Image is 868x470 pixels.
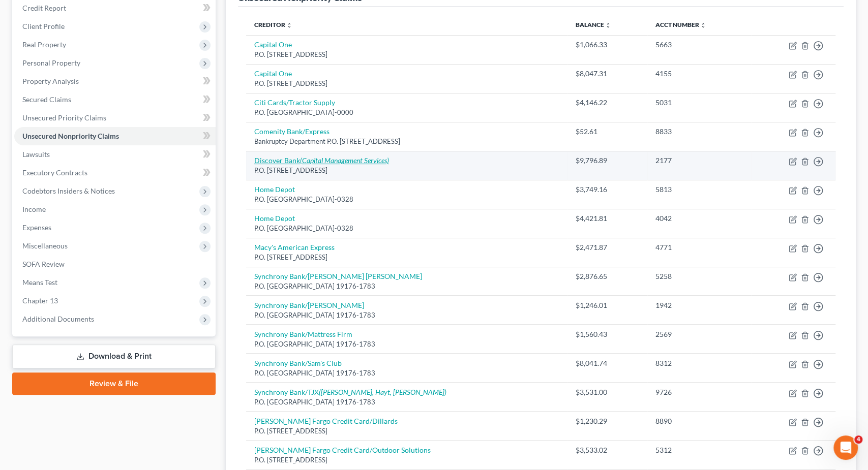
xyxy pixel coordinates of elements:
[254,98,335,107] a: Citi Cards/Tractor Supply
[22,168,87,177] span: Executory Contracts
[254,388,446,396] a: Synchrony Bank/TJX([PERSON_NAME], Hayt, [PERSON_NAME])
[576,155,639,166] div: $9,796.89
[655,416,742,426] div: 8890
[655,445,742,455] div: 5312
[254,40,292,49] a: Capital One
[833,435,858,460] iframe: Intercom live chat
[14,109,216,127] a: Unsecured Priority Claims
[655,358,742,368] div: 8312
[254,330,352,338] a: Synchrony Bank/Mattress Firm
[22,223,51,232] span: Expenses
[12,344,216,368] a: Download & Print
[254,185,295,194] a: Home Depot
[22,132,119,140] span: Unsecured Nonpriority Claims
[22,205,46,213] span: Income
[254,281,559,291] div: P.O. [GEOGRAPHIC_DATA] 19176-1783
[576,40,639,50] div: $1,066.33
[22,95,71,104] span: Secured Claims
[254,108,559,117] div: P.O. [GEOGRAPHIC_DATA]-0000
[254,272,422,280] a: Synchrony Bank/[PERSON_NAME] [PERSON_NAME]
[254,339,559,349] div: P.O. [GEOGRAPHIC_DATA] 19176-1783
[14,145,216,164] a: Lawsuits
[22,113,106,122] span: Unsecured Priority Claims
[655,242,742,253] div: 4771
[22,315,94,323] span: Additional Documents
[254,310,559,320] div: P.O. [GEOGRAPHIC_DATA] 19176-1783
[576,69,639,79] div: $8,047.31
[22,77,79,85] span: Property Analysis
[300,156,389,165] i: (Capital Management Services)
[254,455,559,465] div: P.O. [STREET_ADDRESS]
[576,416,639,426] div: $1,230.29
[576,213,639,224] div: $4,421.81
[605,22,611,28] i: unfold_more
[254,214,295,223] a: Home Depot
[22,260,65,268] span: SOFA Review
[254,50,559,59] div: P.O. [STREET_ADDRESS]
[254,21,292,28] a: Creditor unfold_more
[254,127,330,136] a: Comenity Bank/Express
[254,359,342,367] a: Synchrony Bank/Sam's Club
[576,329,639,339] div: $1,560.43
[576,300,639,310] div: $1,246.01
[854,435,862,444] span: 4
[14,255,216,273] a: SOFA Review
[254,368,559,378] div: P.O. [GEOGRAPHIC_DATA] 19176-1783
[655,213,742,224] div: 4042
[655,271,742,281] div: 5258
[254,417,398,425] a: [PERSON_NAME] Fargo Credit Card/Dillards
[576,445,639,455] div: $3,533.02
[254,301,364,309] a: Synchrony Bank/[PERSON_NAME]
[22,58,80,67] span: Personal Property
[254,397,559,407] div: P.O. [GEOGRAPHIC_DATA] 19176-1783
[254,137,559,146] div: Bankruptcy Department P.O. [STREET_ADDRESS]
[254,446,431,454] a: [PERSON_NAME] Fargo Credit Card/Outdoor Solutions
[22,241,68,250] span: Miscellaneous
[655,69,742,79] div: 4155
[655,127,742,137] div: 8833
[254,79,559,88] div: P.O. [STREET_ADDRESS]
[22,150,50,159] span: Lawsuits
[254,224,559,233] div: P.O. [GEOGRAPHIC_DATA]-0328
[576,358,639,368] div: $8,041.74
[655,40,742,50] div: 5663
[254,243,335,252] a: Macy's American Express
[254,426,559,436] div: P.O. [STREET_ADDRESS]
[22,278,57,287] span: Means Test
[22,296,58,305] span: Chapter 13
[14,164,216,182] a: Executory Contracts
[700,22,706,28] i: unfold_more
[14,127,216,145] a: Unsecured Nonpriority Claims
[254,195,559,204] div: P.O. [GEOGRAPHIC_DATA]-0328
[655,155,742,166] div: 2177
[14,72,216,90] a: Property Analysis
[576,184,639,195] div: $3,749.16
[22,40,66,49] span: Real Property
[12,372,216,395] a: Review & File
[319,388,446,396] i: ([PERSON_NAME], Hayt, [PERSON_NAME])
[655,300,742,310] div: 1942
[254,166,559,175] div: P.O. [STREET_ADDRESS]
[655,387,742,397] div: 9726
[576,387,639,397] div: $3,531.00
[655,184,742,195] div: 5813
[22,186,115,195] span: Codebtors Insiders & Notices
[655,21,706,28] a: Acct Number unfold_more
[576,242,639,253] div: $2,471.87
[22,22,65,30] span: Client Profile
[655,98,742,108] div: 5031
[655,329,742,339] div: 2569
[14,90,216,109] a: Secured Claims
[576,271,639,281] div: $2,876.65
[576,21,611,28] a: Balance unfold_more
[576,98,639,108] div: $4,146.22
[254,69,292,78] a: Capital One
[286,22,292,28] i: unfold_more
[254,253,559,262] div: P.O. [STREET_ADDRESS]
[22,4,66,12] span: Credit Report
[254,156,389,165] a: Discover Bank(Capital Management Services)
[576,127,639,137] div: $52.61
